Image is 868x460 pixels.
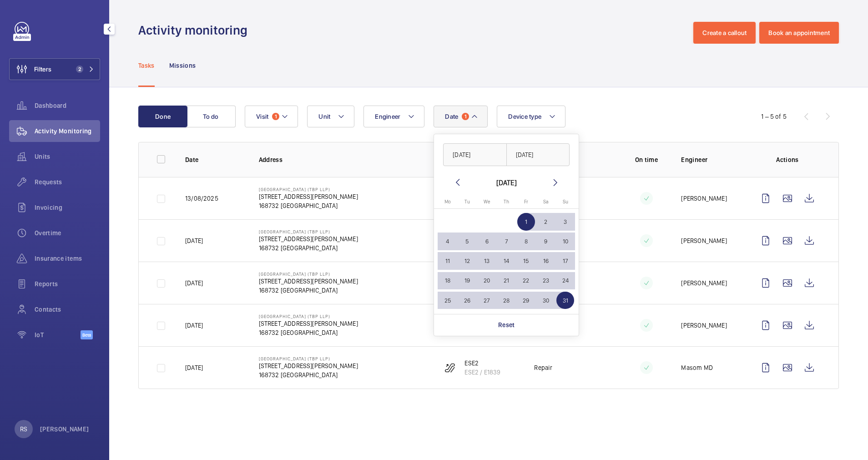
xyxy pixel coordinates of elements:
span: 8 [517,233,535,250]
span: Beta [81,330,93,339]
button: Done [138,106,187,127]
span: Tu [464,199,470,205]
p: [STREET_ADDRESS][PERSON_NAME] [259,361,358,370]
p: 168732 [GEOGRAPHIC_DATA] [259,201,358,210]
p: RS [20,425,27,434]
p: Engineer [681,155,740,164]
p: [DATE] [185,363,203,372]
button: To do [187,106,236,127]
span: IoT [35,330,81,339]
button: August 5, 2025 [457,232,477,251]
p: [DATE] [185,236,203,245]
p: [PERSON_NAME] [681,236,727,245]
span: 6 [478,233,496,250]
span: 5 [459,233,476,250]
button: August 24, 2025 [555,271,575,290]
p: [STREET_ADDRESS][PERSON_NAME] [259,277,358,286]
button: August 20, 2025 [477,271,497,290]
button: Visit1 [245,106,298,127]
span: 22 [517,272,535,290]
button: August 6, 2025 [477,232,497,251]
span: 20 [478,272,496,290]
p: Actions [755,155,820,164]
span: We [484,199,490,205]
span: 1 [517,213,535,231]
span: 24 [556,272,574,290]
p: 13/08/2025 [185,194,218,203]
button: August 27, 2025 [477,291,497,310]
span: 31 [556,292,574,309]
p: ESE2 [464,359,500,368]
img: escalator.svg [444,362,455,373]
p: [PERSON_NAME] [681,321,727,330]
button: Device type [497,106,565,127]
button: August 4, 2025 [438,232,457,251]
span: Filters [34,65,51,74]
span: 1 [272,113,279,120]
button: August 3, 2025 [555,212,575,232]
p: [PERSON_NAME] [681,194,727,203]
p: [GEOGRAPHIC_DATA] (TBP LLP) [259,356,358,361]
span: 26 [459,292,476,309]
p: 168732 [GEOGRAPHIC_DATA] [259,328,358,337]
p: Masom MD [681,363,712,372]
input: DD/MM/YYYY [443,143,507,166]
span: 19 [459,272,476,290]
button: August 14, 2025 [497,251,516,271]
button: August 31, 2025 [555,291,575,310]
span: Requests [35,177,100,187]
span: Date [445,113,458,120]
span: 16 [537,252,555,270]
p: 168732 [GEOGRAPHIC_DATA] [259,243,358,253]
button: August 12, 2025 [457,251,477,271]
p: Repair [534,363,552,372]
button: August 21, 2025 [497,271,516,290]
span: Reports [35,279,100,288]
span: 25 [439,292,456,309]
button: August 17, 2025 [555,251,575,271]
button: August 19, 2025 [457,271,477,290]
button: August 7, 2025 [497,232,516,251]
p: Address [259,155,428,164]
p: [GEOGRAPHIC_DATA] (TBP LLP) [259,271,358,277]
button: August 25, 2025 [438,291,457,310]
span: Th [504,199,509,205]
span: Activity Monitoring [35,126,100,136]
p: 168732 [GEOGRAPHIC_DATA] [259,286,358,295]
button: August 28, 2025 [497,291,516,310]
span: 15 [517,252,535,270]
span: 11 [439,252,456,270]
button: Create a callout [693,22,756,44]
span: 28 [498,292,515,309]
span: 29 [517,292,535,309]
p: [STREET_ADDRESS][PERSON_NAME] [259,319,358,328]
span: 9 [537,233,555,250]
p: Date [185,155,244,164]
button: Date1 [434,106,488,127]
input: DD/MM/YYYY [506,143,570,166]
p: [GEOGRAPHIC_DATA] (TBP LLP) [259,187,358,192]
span: Visit [256,113,268,120]
span: 17 [556,252,574,270]
p: [STREET_ADDRESS][PERSON_NAME] [259,234,358,243]
button: August 18, 2025 [438,271,457,290]
button: August 16, 2025 [536,251,555,271]
span: 14 [498,252,515,270]
span: Dashboard [35,101,100,110]
span: 30 [537,292,555,309]
span: Engineer [375,113,400,120]
button: August 29, 2025 [516,291,536,310]
p: [DATE] [185,278,203,288]
span: Fr [524,199,528,205]
span: 23 [537,272,555,290]
button: Unit [307,106,354,127]
p: [GEOGRAPHIC_DATA] (TBP LLP) [259,229,358,234]
button: August 2, 2025 [536,212,555,232]
button: Book an appointment [759,22,839,44]
span: 10 [556,233,574,250]
span: 4 [439,233,456,250]
div: 1 – 5 of 5 [761,112,787,121]
span: 2 [537,213,555,231]
span: 3 [556,213,574,231]
span: 27 [478,292,496,309]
